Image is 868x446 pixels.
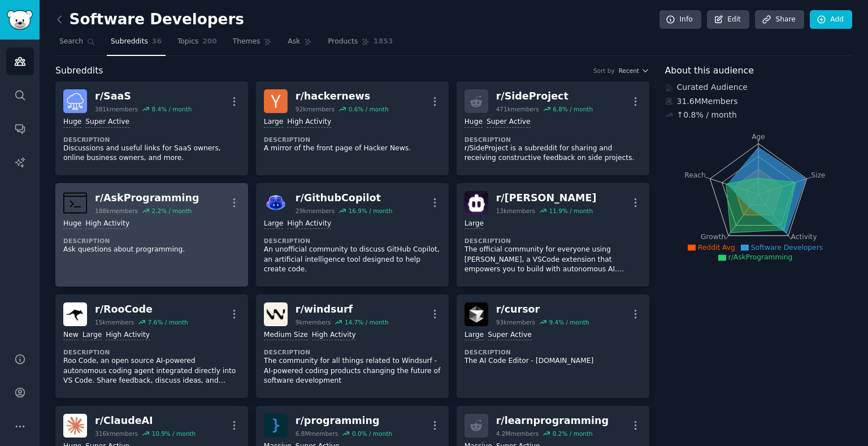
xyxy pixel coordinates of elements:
[457,295,649,398] a: cursorr/cursor93kmembers9.4% / monthLargeSuper ActiveDescriptionThe AI Code Editor - [DOMAIN_NAME]
[63,414,87,438] img: ClaudeAI
[296,430,338,438] div: 6.8M members
[106,330,150,341] div: High Activity
[151,430,196,438] div: 10.9 % / month
[95,191,199,205] div: r/ AskProgramming
[496,414,609,428] div: r/ learnprogramming
[63,330,79,341] div: New
[229,33,276,56] a: Themes
[553,105,593,113] div: 6.8 % / month
[63,245,240,255] p: Ask questions about programming.
[264,89,288,113] img: hackernews
[296,105,335,113] div: 92k members
[63,302,87,326] img: RooCode
[256,295,449,398] a: windsurfr/windsurf9kmembers14.7% / monthMedium SizeHigh ActivityDescriptionThe community for all ...
[684,171,706,179] tspan: Reach
[264,330,308,341] div: Medium Size
[593,67,615,75] div: Sort by
[95,105,138,113] div: 381k members
[328,37,358,47] span: Products
[751,244,823,252] span: Software Developers
[55,64,103,78] span: Subreddits
[659,10,701,29] a: Info
[95,302,188,317] div: r/ RooCode
[151,105,192,113] div: 8.4 % / month
[324,33,397,56] a: Products1853
[264,117,283,128] div: Large
[63,356,240,386] p: Roo Code, an open source AI-powered autonomous coding agent integrated directly into VS Code. Sha...
[151,207,192,215] div: 2.2 % / month
[63,144,240,163] p: Discussions and useful links for SaaS owners, online business owners, and more.
[95,89,192,103] div: r/ SaaS
[465,136,641,144] dt: Description
[152,37,162,47] span: 36
[264,144,441,154] p: A mirror of the front page of Hacker News.
[296,318,331,326] div: 9k members
[619,67,639,75] span: Recent
[549,207,593,215] div: 11.9 % / month
[85,117,129,128] div: Super Active
[264,219,283,230] div: Large
[465,348,641,356] dt: Description
[264,356,441,386] p: The community for all things related to Windsurf - AI-powered coding products changing the future...
[256,183,449,287] a: GithubCopilotr/GithubCopilot29kmembers16.9% / monthLargeHigh ActivityDescriptionAn unofficial com...
[63,348,240,356] dt: Description
[55,183,248,287] a: AskProgrammingr/AskProgramming188kmembers2.2% / monthHugeHigh ActivityDescriptionAsk questions ab...
[701,233,726,241] tspan: Growth
[256,81,449,175] a: hackernewsr/hackernews92kmembers0.6% / monthLargeHigh ActivityDescriptionA mirror of the front pa...
[173,33,221,56] a: Topics200
[55,11,244,29] h2: Software Developers
[677,109,737,121] div: ↑ 0.8 % / month
[465,237,641,245] dt: Description
[95,207,138,215] div: 188k members
[95,414,196,428] div: r/ ClaudeAI
[553,430,593,438] div: 0.2 % / month
[284,33,316,56] a: Ask
[457,183,649,287] a: CLiner/[PERSON_NAME]13kmembers11.9% / monthLargeDescriptionThe official community for everyone us...
[496,318,535,326] div: 93k members
[349,105,389,113] div: 0.6 % / month
[496,105,539,113] div: 471k members
[107,33,166,56] a: Subreddits36
[755,10,804,29] a: Share
[264,245,441,275] p: An unofficial community to discuss GitHub Copilot, an artificial intelligence tool designed to he...
[55,295,248,398] a: RooCoder/RooCode15kmembers7.6% / monthNewLargeHigh ActivityDescriptionRoo Code, an open source AI...
[296,191,392,205] div: r/ GithubCopilot
[811,171,825,179] tspan: Size
[287,219,331,230] div: High Activity
[496,89,593,103] div: r/ SideProject
[63,237,240,245] dt: Description
[148,318,188,326] div: 7.6 % / month
[465,144,641,163] p: r/SideProject is a subreddit for sharing and receiving constructive feedback on side projects.
[233,37,261,47] span: Themes
[264,191,288,215] img: GithubCopilot
[496,191,597,205] div: r/ [PERSON_NAME]
[465,356,641,366] p: The AI Code Editor - [DOMAIN_NAME]
[496,302,589,317] div: r/ cursor
[287,117,331,128] div: High Activity
[496,430,539,438] div: 4.2M members
[7,10,33,30] img: GummySearch logo
[177,37,198,47] span: Topics
[352,430,392,438] div: 0.0 % / month
[665,96,853,107] div: 31.6M Members
[296,414,392,428] div: r/ programming
[665,64,754,78] span: About this audience
[63,136,240,144] dt: Description
[791,233,817,241] tspan: Activity
[549,318,589,326] div: 9.4 % / month
[55,33,99,56] a: Search
[95,318,134,326] div: 15k members
[264,136,441,144] dt: Description
[496,207,535,215] div: 13k members
[83,330,102,341] div: Large
[465,330,484,341] div: Large
[619,67,649,75] button: Recent
[63,219,81,230] div: Huge
[698,244,735,252] span: Reddit Avg
[296,302,389,317] div: r/ windsurf
[95,430,138,438] div: 316k members
[349,207,393,215] div: 16.9 % / month
[202,37,217,47] span: 200
[665,81,853,93] div: Curated Audience
[374,37,393,47] span: 1853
